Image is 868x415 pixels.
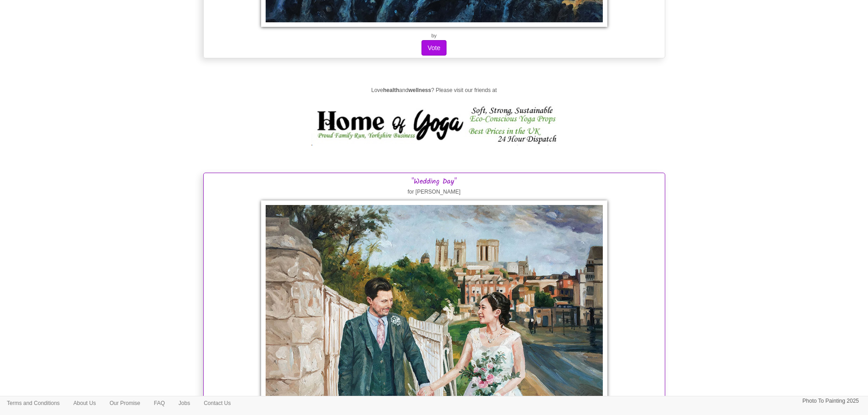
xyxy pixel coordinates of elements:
img: Home of Yoga [311,104,557,145]
a: About Us [67,396,103,410]
a: Our Promise [103,396,147,410]
h3: "Wedding Day" [206,178,663,186]
p: Love and ? Please visit our friends at [208,86,661,95]
a: FAQ [147,396,172,410]
p: by [206,31,663,40]
a: Jobs [172,396,197,410]
p: Photo To Painting 2025 [802,396,859,406]
strong: wellness [408,87,431,93]
button: Vote [421,40,446,56]
strong: health [383,87,399,93]
a: Contact Us [197,396,237,410]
